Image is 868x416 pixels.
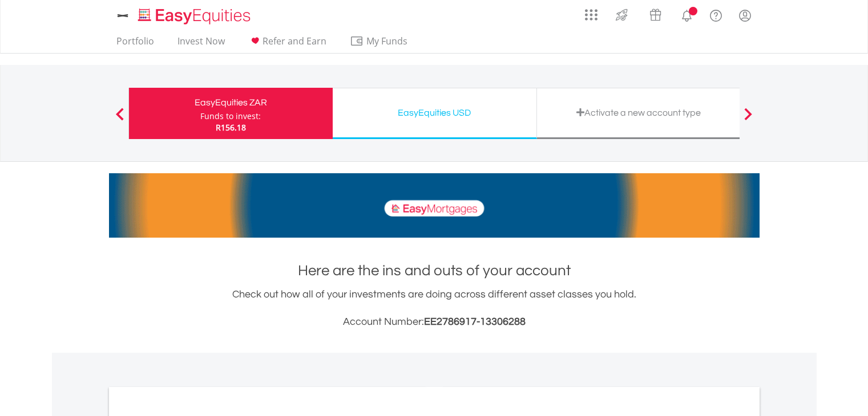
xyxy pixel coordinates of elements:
a: Home page [134,3,255,26]
a: Invest Now [173,35,229,53]
span: Refer and Earn [263,35,326,47]
img: EasyEquities_Logo.png [136,7,255,26]
div: EasyEquities USD [340,105,530,121]
h3: Account Number: [109,314,760,330]
span: EE2786917-13306288 [424,316,526,327]
a: Portfolio [112,35,159,53]
a: FAQ's and Support [701,3,730,26]
img: vouchers-v2.svg [646,6,665,24]
img: grid-menu-icon.svg [585,9,597,21]
img: EasyMortage Promotion Banner [109,173,760,238]
a: Notifications [672,3,701,26]
span: My Funds [350,34,425,48]
div: Check out how all of your investments are doing across different asset classes you hold. [109,287,760,330]
img: thrive-v2.svg [612,6,631,24]
a: Vouchers [639,3,672,24]
a: AppsGrid [578,3,605,21]
a: My Profile [730,3,760,28]
div: Activate a new account type [544,105,734,121]
div: Funds to invest: [200,111,261,122]
a: Refer and Earn [244,35,331,53]
div: EasyEquities ZAR [136,95,326,111]
span: R156.18 [216,122,246,133]
h1: Here are the ins and outs of your account [109,260,760,281]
